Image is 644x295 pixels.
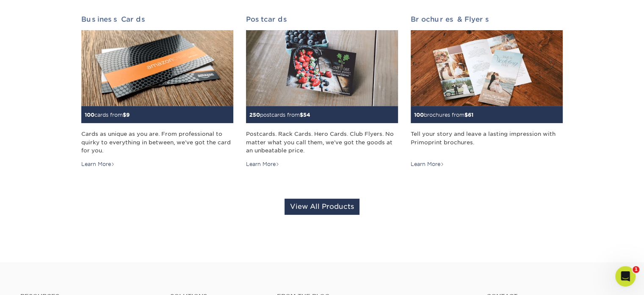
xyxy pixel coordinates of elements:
div: Postcards. Rack Cards. Hero Cards. Club Flyers. No matter what you call them, we've got the goods... [246,130,398,155]
span: $ [464,112,468,118]
small: postcards from [249,112,310,118]
div: Learn More [246,160,279,168]
img: Brochures & Flyers [411,30,563,107]
div: Cards as unique as you are. From professional to quirky to everything in between, we've got the c... [81,130,233,155]
div: Learn More [81,160,115,168]
span: 9 [126,112,130,118]
a: Brochures & Flyers 100brochures from$61 Tell your story and leave a lasting impression with Primo... [411,15,563,168]
small: cards from [85,112,130,118]
img: Business Cards [81,30,233,107]
h2: Postcards [246,15,398,23]
iframe: Intercom live chat [615,266,636,287]
small: brochures from [414,112,473,118]
h2: Business Cards [81,15,233,23]
div: Tell your story and leave a lasting impression with Primoprint brochures. [411,130,563,155]
iframe: Google Customer Reviews [2,269,72,292]
span: 100 [414,112,424,118]
span: $ [123,112,126,118]
a: Business Cards 100cards from$9 Cards as unique as you are. From professional to quirky to everyth... [81,15,233,168]
span: 1 [633,266,639,273]
h2: Brochures & Flyers [411,15,563,23]
span: 61 [468,112,473,118]
div: Learn More [411,160,444,168]
img: Postcards [246,30,398,107]
span: 250 [249,112,260,118]
span: 100 [85,112,94,118]
a: View All Products [285,199,359,215]
a: Postcards 250postcards from$54 Postcards. Rack Cards. Hero Cards. Club Flyers. No matter what you... [246,15,398,168]
span: 54 [303,112,310,118]
span: $ [300,112,303,118]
